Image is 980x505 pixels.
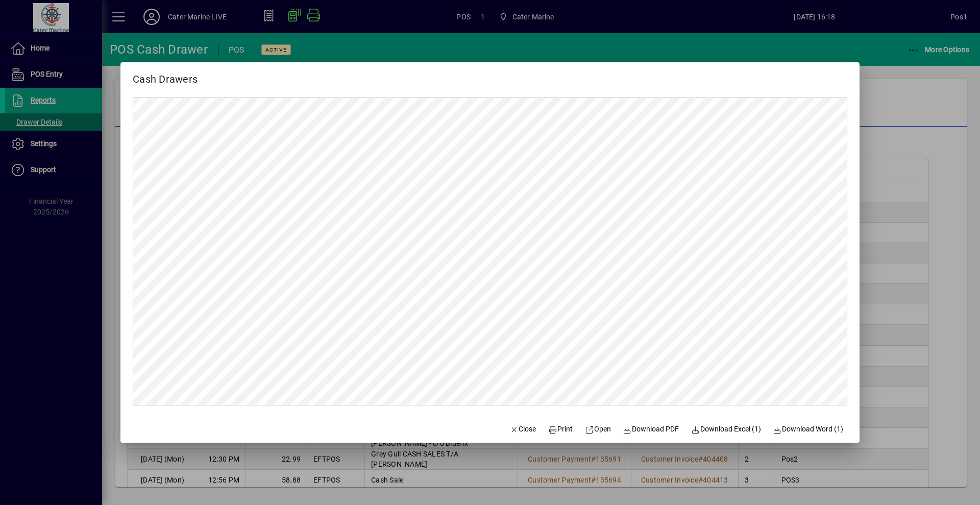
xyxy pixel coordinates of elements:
h2: Cash Drawers [120,62,210,87]
button: Download Word (1) [769,420,848,439]
span: Download Word (1) [773,424,844,435]
span: Open [585,424,611,435]
span: Close [510,424,536,435]
span: Download PDF [623,424,679,435]
a: Download PDF [619,420,683,439]
button: Download Excel (1) [687,420,765,439]
span: Print [548,424,573,435]
span: Download Excel (1) [691,424,761,435]
button: Print [544,420,577,439]
a: Open [581,420,615,439]
button: Close [506,420,541,439]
